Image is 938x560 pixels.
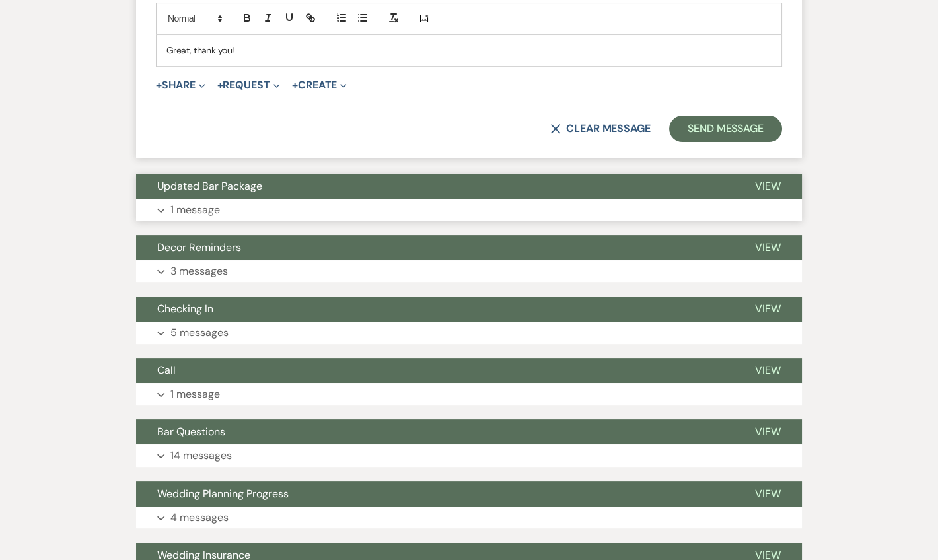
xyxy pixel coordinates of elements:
button: Checking In [136,297,734,322]
button: 1 message [136,199,802,221]
button: View [734,235,802,260]
button: Send Message [669,116,782,142]
button: Call [136,358,734,383]
span: Decor Reminders [157,240,241,254]
span: Call [157,363,176,377]
button: Share [156,80,205,90]
button: 3 messages [136,260,802,283]
button: Updated Bar Package [136,174,734,199]
p: 14 messages [170,447,232,464]
span: View [755,240,781,254]
p: 5 messages [170,324,229,341]
span: Updated Bar Package [157,179,262,193]
p: 1 message [170,386,220,403]
span: View [755,425,781,438]
span: Bar Questions [157,425,225,438]
button: Request [217,80,280,90]
span: Wedding Planning Progress [157,487,289,501]
span: + [217,80,223,90]
p: 3 messages [170,263,228,280]
button: View [734,481,802,507]
p: 4 messages [170,509,229,526]
span: Checking In [157,302,213,316]
button: View [734,358,802,383]
button: View [734,419,802,444]
button: 5 messages [136,322,802,344]
button: View [734,174,802,199]
button: Clear message [550,123,651,134]
button: Wedding Planning Progress [136,481,734,507]
p: Great, thank you! [166,43,772,57]
span: View [755,487,781,501]
button: Decor Reminders [136,235,734,260]
span: + [156,80,162,90]
button: Bar Questions [136,419,734,444]
p: 1 message [170,201,220,219]
span: View [755,363,781,377]
button: Create [292,80,347,90]
button: View [734,297,802,322]
button: 14 messages [136,444,802,467]
span: + [292,80,298,90]
span: View [755,179,781,193]
span: View [755,302,781,316]
button: 4 messages [136,507,802,529]
button: 1 message [136,383,802,405]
